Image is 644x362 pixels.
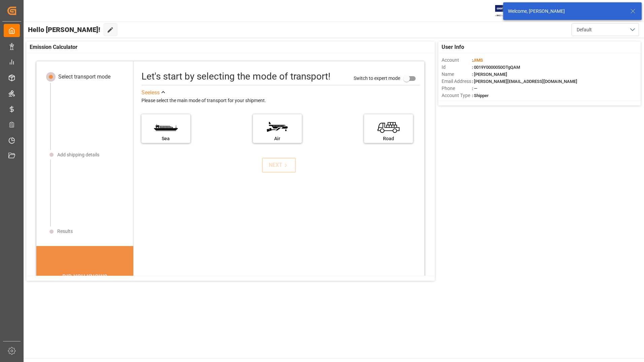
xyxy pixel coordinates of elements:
img: Exertis%20JAM%20-%20Email%20Logo.jpg_1722504956.jpg [495,5,518,17]
div: DID YOU KNOW? [36,270,133,284]
span: : [PERSON_NAME][EMAIL_ADDRESS][DOMAIN_NAME] [472,79,577,84]
div: Air [256,135,298,142]
span: Name [442,71,472,78]
span: Hello [PERSON_NAME]! [28,23,100,36]
span: : 0019Y0000050OTgQAM [472,65,520,70]
span: : Shipper [472,93,489,98]
div: Please select the main mode of transport for your shipment. [141,97,420,105]
div: See less [141,89,160,97]
div: Let's start by selecting the mode of transport! [141,69,330,84]
span: Default [577,26,592,33]
span: Account [442,57,472,64]
button: open menu [572,23,639,36]
span: JIMS [473,58,483,63]
div: Road [367,135,410,142]
div: NEXT [269,161,289,169]
div: Results [57,228,73,235]
div: Welcome, [PERSON_NAME] [508,8,624,15]
span: User Info [442,43,464,51]
span: : [472,58,483,63]
span: Phone [442,85,472,92]
span: Switch to expert mode [354,75,400,81]
button: NEXT [262,158,296,173]
span: : [PERSON_NAME] [472,72,507,77]
div: Add shipping details [57,151,99,158]
span: : — [472,86,477,91]
div: Sea [145,135,187,142]
span: Id [442,64,472,71]
span: Account Type [442,92,472,99]
div: Select transport mode [58,73,110,81]
span: Email Address [442,78,472,85]
span: Emission Calculator [30,43,77,51]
